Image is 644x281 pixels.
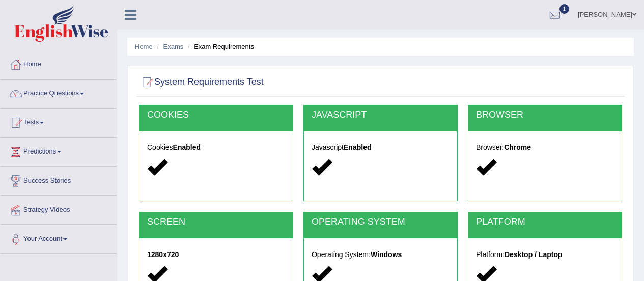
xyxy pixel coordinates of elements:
[505,250,563,259] strong: Desktop / Laptop
[147,250,179,259] strong: 1280x720
[371,250,402,259] strong: Windows
[476,251,614,259] h5: Platform:
[185,42,254,52] li: Exam Requirements
[1,50,117,76] a: Home
[504,143,531,151] strong: Chrome
[139,74,264,90] h2: System Requirements Test
[1,80,117,105] a: Practice Questions
[476,144,614,151] h5: Browser:
[147,110,285,120] h2: COOKIES
[312,217,450,227] h2: OPERATING SYSTEM
[312,144,450,151] h5: Javascript
[1,225,117,250] a: Your Account
[344,143,371,151] strong: Enabled
[173,143,201,151] strong: Enabled
[476,217,614,227] h2: PLATFORM
[147,217,285,227] h2: SCREEN
[476,110,614,120] h2: BROWSER
[135,43,153,50] a: Home
[1,138,117,163] a: Predictions
[147,144,285,151] h5: Cookies
[1,167,117,192] a: Success Stories
[312,110,450,120] h2: JAVASCRIPT
[1,109,117,134] a: Tests
[1,196,117,221] a: Strategy Videos
[312,251,450,259] h5: Operating System:
[163,43,184,50] a: Exams
[559,4,570,14] span: 1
